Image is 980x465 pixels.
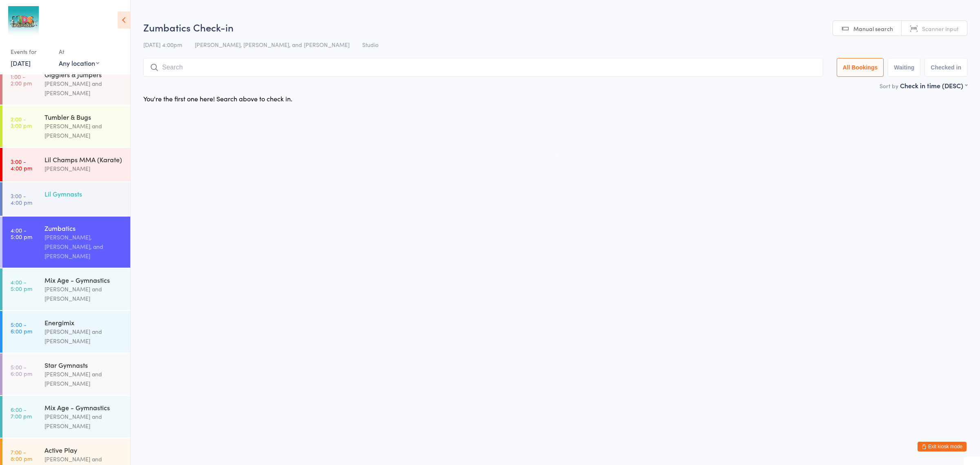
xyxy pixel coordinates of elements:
label: Sort by [880,82,898,90]
a: 5:00 -6:00 pmStar Gymnasts[PERSON_NAME] and [PERSON_NAME] [2,353,130,395]
a: 4:00 -5:00 pmMix Age - Gymnastics[PERSON_NAME] and [PERSON_NAME] [2,268,130,310]
time: 2:00 - 3:00 pm [11,116,32,129]
span: [PERSON_NAME], [PERSON_NAME], and [PERSON_NAME] [195,40,350,49]
button: All Bookings [837,58,884,77]
time: 1:00 - 2:00 pm [11,73,32,86]
div: Tumbler & Bugs [45,112,123,121]
div: [PERSON_NAME] and [PERSON_NAME] [45,412,123,431]
span: Manual search [853,25,893,33]
div: Mix Age - Gymnastics [45,403,123,412]
time: 3:00 - 4:00 pm [11,158,32,171]
div: [PERSON_NAME] and [PERSON_NAME] [45,327,123,346]
a: 3:00 -4:00 pmLil Champs MMA (Karate)[PERSON_NAME] [2,148,130,181]
div: Lil Champs MMA (Karate) [45,155,123,164]
input: Search [143,58,823,77]
a: 4:00 -5:00 pmZumbatics[PERSON_NAME], [PERSON_NAME], and [PERSON_NAME] [2,217,130,268]
div: Gigglers & Jumpers [45,70,123,79]
a: 3:00 -4:00 pmLil Gymnasts [2,182,130,216]
a: 2:00 -3:00 pmTumbler & Bugs[PERSON_NAME] and [PERSON_NAME] [2,105,130,147]
div: Zumbatics [45,224,123,232]
button: Exit kiosk mode [918,442,967,452]
div: [PERSON_NAME] and [PERSON_NAME] [45,121,123,140]
time: 5:00 - 6:00 pm [11,321,32,334]
div: Any location [59,58,99,67]
a: 1:00 -2:00 pmGigglers & Jumpers[PERSON_NAME] and [PERSON_NAME] [2,63,130,105]
button: Checked in [924,58,967,77]
a: 6:00 -7:00 pmMix Age - Gymnastics[PERSON_NAME] and [PERSON_NAME] [2,396,130,438]
div: [PERSON_NAME] and [PERSON_NAME] [45,369,123,388]
a: 5:00 -6:00 pmEnergimix[PERSON_NAME] and [PERSON_NAME] [2,311,130,353]
div: [PERSON_NAME] and [PERSON_NAME] [45,79,123,98]
time: 3:00 - 4:00 pm [11,192,32,206]
div: Check in time (DESC) [900,81,967,90]
div: [PERSON_NAME] [45,164,123,173]
div: Mix Age - Gymnastics [45,275,123,284]
img: Kids Unlimited - Jumeirah Park [8,6,39,37]
button: Waiting [888,58,920,77]
div: Active Play [45,445,123,454]
div: [PERSON_NAME], [PERSON_NAME], and [PERSON_NAME] [45,232,123,261]
time: 4:00 - 5:00 pm [11,227,32,240]
div: Lil Gymnasts [45,189,123,198]
time: 4:00 - 5:00 pm [11,279,32,292]
div: At [59,45,99,58]
div: You're the first one here! Search above to check in. [143,94,292,103]
time: 6:00 - 7:00 pm [11,406,32,419]
div: Events for [11,45,51,58]
span: Scanner input [922,25,959,33]
span: [DATE] 4:00pm [143,40,182,49]
div: Star Gymnasts [45,360,123,369]
time: 5:00 - 6:00 pm [11,364,32,377]
time: 7:00 - 8:00 pm [11,449,32,462]
div: [PERSON_NAME] and [PERSON_NAME] [45,284,123,303]
a: [DATE] [11,58,31,67]
h2: Zumbatics Check-in [143,20,967,34]
span: Studio [362,40,379,49]
div: Energimix [45,318,123,327]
